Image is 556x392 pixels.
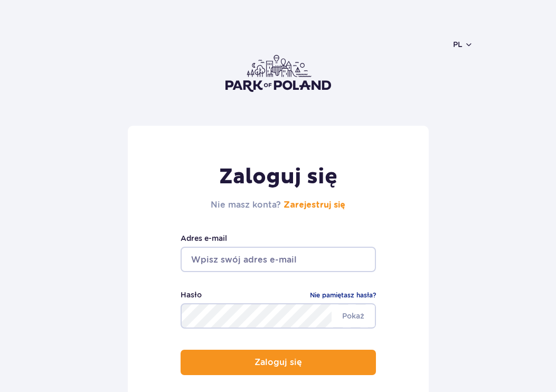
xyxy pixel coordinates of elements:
[255,358,302,367] p: Zaloguj się
[211,164,345,190] h1: Zaloguj się
[181,247,376,272] input: Wpisz swój adres e-mail
[332,305,375,327] span: Pokaż
[284,201,345,209] a: Zarejestruj się
[225,55,331,92] img: Park of Poland logo
[181,289,202,301] label: Hasło
[453,39,473,50] button: pl
[310,290,376,301] a: Nie pamiętasz hasła?
[181,350,376,375] button: Zaloguj się
[181,232,376,244] label: Adres e-mail
[211,199,345,211] h2: Nie masz konta?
